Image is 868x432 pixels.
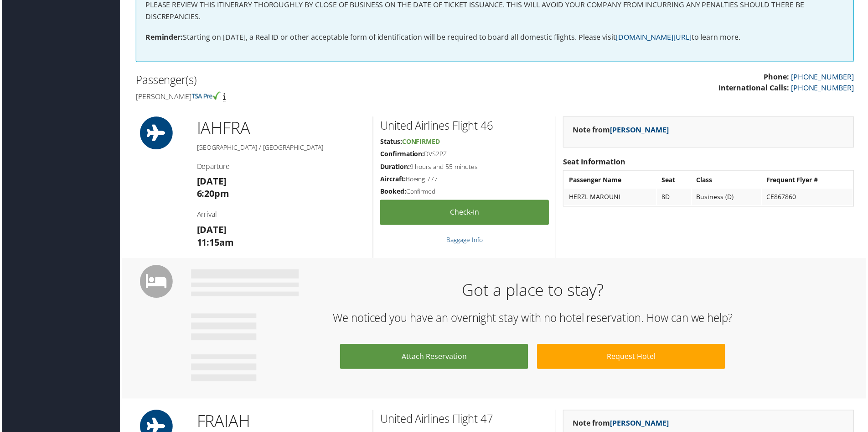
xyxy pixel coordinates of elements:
[693,190,762,206] td: Business (D)
[658,190,692,206] td: 8D
[573,125,670,135] strong: Note from
[134,92,488,102] h4: [PERSON_NAME]
[380,188,406,196] strong: Booked:
[144,32,182,42] strong: Reminder:
[196,117,366,140] h1: IAH FRA
[658,172,692,189] th: Seat
[340,345,528,370] a: Attach Reservation
[380,150,549,159] h5: DVS2PZ
[446,236,483,245] a: Baggage Info
[765,72,790,82] strong: Phone:
[144,32,846,43] p: Starting on [DATE], a Real ID or other acceptable form of identification will be required to boar...
[693,172,762,189] th: Class
[380,118,549,134] h2: United Airlines Flight 46
[196,188,228,200] strong: 6:20pm
[191,92,220,100] img: tsa-precheck.png
[792,83,856,93] a: [PHONE_NUMBER]
[565,190,657,206] td: HERZL MAROUNI
[402,137,440,146] span: Confirmed
[792,72,856,82] a: [PHONE_NUMBER]
[196,210,366,220] h4: Arrival
[610,420,670,430] a: [PERSON_NAME]
[380,163,409,171] strong: Duration:
[196,143,366,153] h5: [GEOGRAPHIC_DATA] / [GEOGRAPHIC_DATA]
[380,175,549,184] h5: Boeing 777
[196,162,366,172] h4: Departure
[380,150,424,158] strong: Confirmation:
[196,224,226,237] strong: [DATE]
[196,175,226,188] strong: [DATE]
[763,172,854,189] th: Frequent Flyer #
[617,32,692,42] a: [DOMAIN_NAME][URL]
[565,172,657,189] th: Passenger Name
[720,83,790,93] strong: International Calls:
[196,237,233,249] strong: 11:15am
[134,73,488,88] h2: Passenger(s)
[537,345,726,370] a: Request Hotel
[380,137,402,146] strong: Status:
[380,200,549,226] a: Check-in
[573,420,670,430] strong: Note from
[610,125,670,135] a: [PERSON_NAME]
[380,163,549,172] h5: 9 hours and 55 minutes
[380,175,405,184] strong: Aircraft:
[380,188,549,197] h5: Confirmed
[563,157,626,167] strong: Seat Information
[380,413,549,428] h2: United Airlines Flight 47
[763,190,854,206] td: CE867860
